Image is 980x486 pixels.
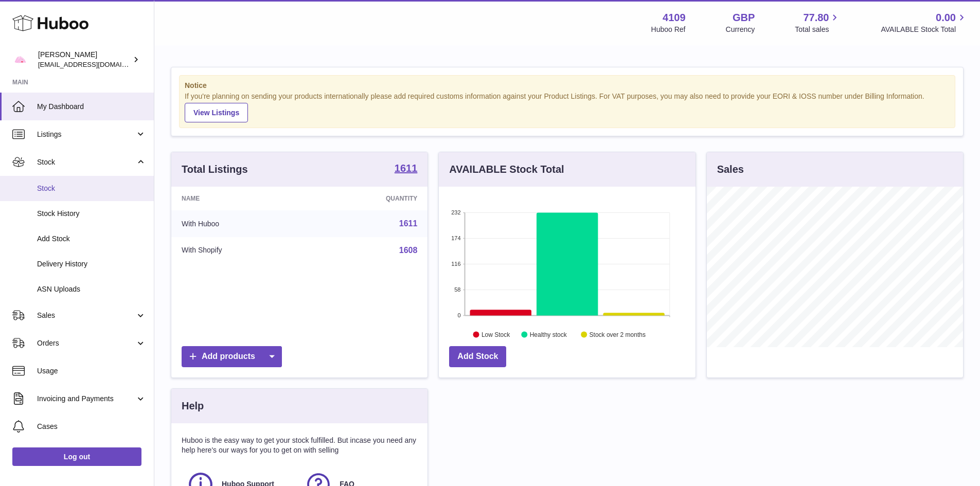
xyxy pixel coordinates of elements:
[37,284,146,294] span: ASN Uploads
[455,286,461,293] text: 58
[185,103,248,122] a: View Listings
[37,157,135,167] span: Stock
[37,311,135,320] span: Sales
[726,25,755,34] div: Currency
[182,399,204,413] h3: Help
[936,11,956,25] span: 0.00
[795,25,841,34] span: Total sales
[663,11,686,25] strong: 4109
[38,50,131,69] div: [PERSON_NAME]
[185,92,950,122] div: If you're planning on sending your products internationally please add required customs informati...
[310,187,428,210] th: Quantity
[530,331,567,338] text: Healthy stock
[37,130,135,139] span: Listings
[795,11,841,34] a: 77.80 Total sales
[37,422,146,431] span: Cases
[37,102,146,112] span: My Dashboard
[881,25,968,34] span: AVAILABLE Stock Total
[37,366,146,376] span: Usage
[399,219,418,228] a: 1611
[395,163,418,173] strong: 1611
[37,234,146,244] span: Add Stock
[185,81,950,91] strong: Notice
[651,25,686,34] div: Huboo Ref
[12,52,28,67] img: internalAdmin-4109@internal.huboo.com
[37,184,146,193] span: Stock
[37,209,146,219] span: Stock History
[37,338,135,348] span: Orders
[803,11,829,25] span: 77.80
[717,163,744,176] h3: Sales
[182,163,248,176] h3: Total Listings
[451,261,460,267] text: 116
[182,436,417,455] p: Huboo is the easy way to get your stock fulfilled. But incase you need any help here's our ways f...
[171,237,310,264] td: With Shopify
[458,312,461,318] text: 0
[12,447,141,466] a: Log out
[482,331,510,338] text: Low Stock
[451,235,460,241] text: 174
[733,11,755,25] strong: GBP
[37,259,146,269] span: Delivery History
[399,246,418,255] a: 1608
[451,209,460,215] text: 232
[37,394,135,404] span: Invoicing and Payments
[449,163,564,176] h3: AVAILABLE Stock Total
[171,187,310,210] th: Name
[590,331,646,338] text: Stock over 2 months
[171,210,310,237] td: With Huboo
[182,346,282,367] a: Add products
[395,163,418,175] a: 1611
[881,11,968,34] a: 0.00 AVAILABLE Stock Total
[38,60,151,68] span: [EMAIL_ADDRESS][DOMAIN_NAME]
[449,346,506,367] a: Add Stock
